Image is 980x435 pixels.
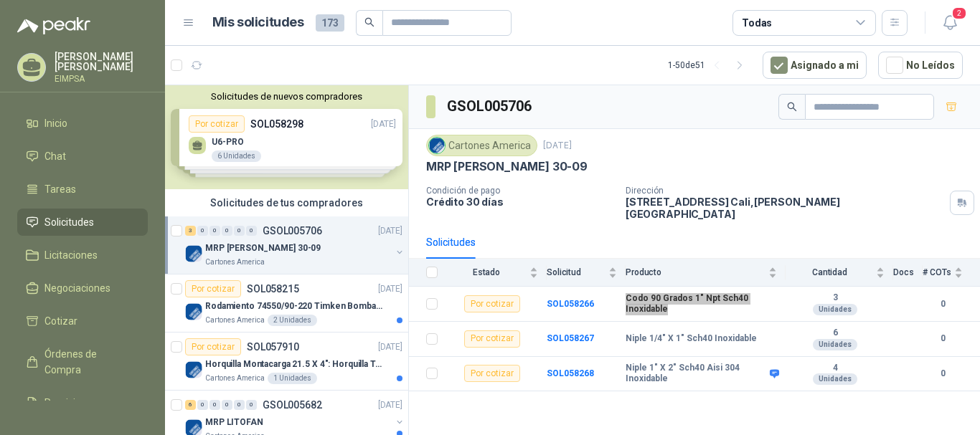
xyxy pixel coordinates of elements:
p: [DATE] [378,282,402,296]
div: 0 [246,226,257,236]
th: Solicitud [547,259,626,287]
p: Horquilla Montacarga 21.5 X 4": Horquilla Telescopica Overall size 2108 x 660 x 324mm [205,358,384,371]
a: Remisiones [17,389,148,416]
div: Por cotizar [464,295,520,312]
div: Solicitudes de nuevos compradoresPor cotizarSOL058298[DATE] U6-PRO6 UnidadesPor cotizarSOL058276[... [165,85,408,189]
a: 3 0 0 0 0 0 GSOL005706[DATE] Company LogoMRP [PERSON_NAME] 30-09Cartones America [185,222,405,268]
p: GSOL005706 [263,226,322,236]
a: Chat [17,143,148,170]
span: Chat [44,148,66,164]
img: Company Logo [185,361,202,378]
p: [DATE] [378,398,402,412]
div: 0 [234,400,245,410]
span: 2 [951,6,967,20]
p: SOL057910 [247,342,299,352]
div: 1 Unidades [268,373,317,384]
span: Órdenes de Compra [44,346,134,378]
span: search [787,102,797,112]
h1: Mis solicitudes [212,12,304,33]
p: [DATE] [378,224,402,238]
div: Cartones America [426,135,537,156]
div: 0 [209,400,220,410]
div: 0 [246,400,257,410]
b: 6 [786,328,885,339]
span: Producto [626,267,765,277]
p: Dirección [626,186,944,196]
a: Solicitudes [17,209,148,236]
b: 0 [923,297,963,311]
div: Solicitudes de tus compradores [165,189,408,216]
a: SOL058267 [547,333,594,343]
p: GSOL005682 [263,400,322,410]
p: Cartones America [205,373,265,384]
span: Licitaciones [44,247,98,263]
b: Niple 1/4" X 1" Sch40 Inoxidable [626,333,757,345]
b: 3 [786,292,885,304]
div: 2 Unidades [268,315,317,326]
img: Company Logo [429,138,445,153]
a: SOL058266 [547,299,594,309]
div: 6 [185,400,196,410]
div: Unidades [813,304,857,315]
a: Licitaciones [17,242,148,269]
div: 1 - 50 de 51 [668,54,751,77]
div: Solicitudes [426,234,476,250]
span: Inicio [44,115,67,131]
span: Cantidad [786,267,873,277]
span: search [364,17,374,27]
div: 0 [222,226,232,236]
p: [DATE] [378,340,402,354]
p: SOL058215 [247,284,299,294]
div: Todas [742,15,772,31]
div: Por cotizar [185,338,241,355]
th: Estado [446,259,547,287]
b: Codo 90 Grados 1" Npt Sch40 Inoxidable [626,293,777,315]
p: MRP LITOFAN [205,416,263,429]
div: 0 [209,226,220,236]
a: Por cotizarSOL058215[DATE] Company LogoRodamiento 74550/90-220 Timken BombaVG40Cartones America2 ... [165,274,408,333]
div: Unidades [813,339,857,350]
img: Company Logo [185,245,202,262]
img: Company Logo [185,303,202,320]
span: Remisiones [44,395,98,411]
div: 0 [197,226,208,236]
button: 2 [937,10,963,36]
span: # COTs [923,267,951,277]
p: EIMPSA [55,75,148,83]
th: Producto [626,259,786,287]
a: SOL058268 [547,368,594,378]
span: Cotizar [44,313,77,329]
p: [DATE] [543,139,572,153]
button: Solicitudes de nuevos compradores [171,91,402,102]
div: Por cotizar [464,330,520,348]
a: Inicio [17,110,148,137]
b: 4 [786,363,885,374]
button: Asignado a mi [763,52,867,79]
span: Solicitud [547,267,606,277]
span: Estado [446,267,527,277]
span: Tareas [44,181,76,197]
div: Unidades [813,373,857,385]
div: 0 [234,226,245,236]
th: Cantidad [786,259,893,287]
a: Órdenes de Compra [17,340,148,383]
p: Condición de pago [426,186,614,196]
div: 0 [222,400,232,410]
div: 0 [197,400,208,410]
div: 3 [185,226,196,236]
p: Rodamiento 74550/90-220 Timken BombaVG40 [205,300,384,313]
p: Cartones America [205,315,265,326]
p: MRP [PERSON_NAME] 30-09 [205,242,321,255]
span: Solicitudes [44,214,94,230]
p: Cartones America [205,257,265,268]
th: # COTs [923,259,980,287]
p: MRP [PERSON_NAME] 30-09 [426,159,588,174]
a: Tareas [17,176,148,203]
p: [STREET_ADDRESS] Cali , [PERSON_NAME][GEOGRAPHIC_DATA] [626,196,944,220]
p: [PERSON_NAME] [PERSON_NAME] [55,52,148,72]
b: Niple 1" X 2" Sch40 Aisi 304 Inoxidable [626,363,766,385]
th: Docs [893,259,923,287]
